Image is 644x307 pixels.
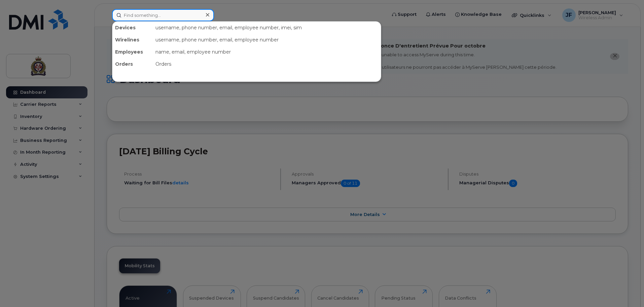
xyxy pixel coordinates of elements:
[112,34,153,46] div: Wirelines
[112,58,153,70] div: Orders
[153,22,381,34] div: username, phone number, email, employee number, imei, sim
[153,34,381,46] div: username, phone number, email, employee number
[112,46,153,58] div: Employees
[153,46,381,58] div: name, email, employee number
[153,58,381,70] div: Orders
[112,22,153,34] div: Devices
